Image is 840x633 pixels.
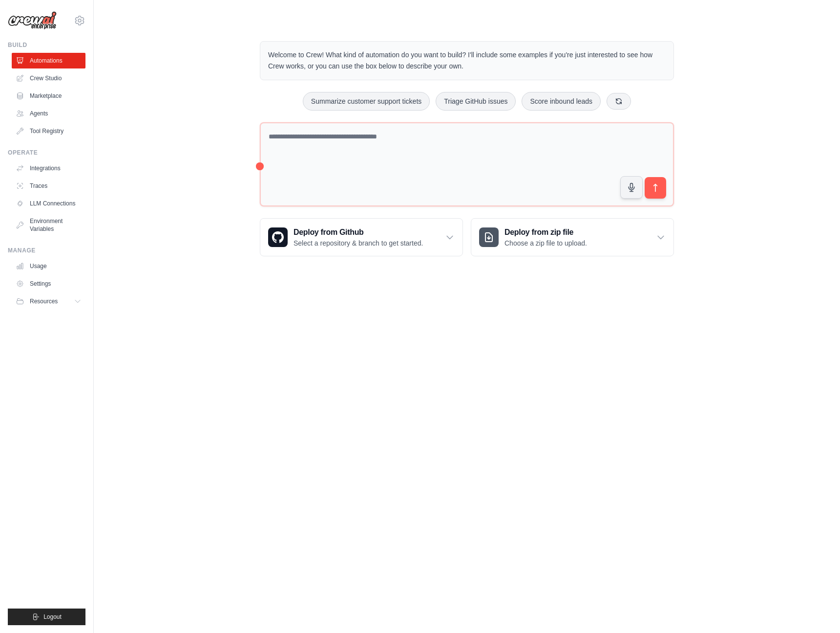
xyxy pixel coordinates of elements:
button: Score inbound leads [522,92,601,111]
p: Choose a zip file to upload. [504,238,587,248]
button: Logout [8,609,85,625]
a: Usage [12,258,85,274]
a: Automations [12,53,85,68]
button: Summarize customer support tickets [303,92,430,111]
span: Resources [30,297,58,305]
h3: Deploy from Github [294,226,423,238]
div: Manage [8,247,85,254]
button: Resources [12,294,85,309]
p: Select a repository & branch to get started. [294,238,423,248]
span: Logout [43,613,62,621]
a: Crew Studio [12,70,85,86]
a: Settings [12,276,85,292]
div: Operate [8,149,85,157]
a: Environment Variables [12,213,85,237]
a: LLM Connections [12,196,85,211]
button: Triage GitHub issues [436,92,516,111]
a: Tool Registry [12,123,85,139]
a: Integrations [12,160,85,176]
a: Marketplace [12,88,85,104]
a: Traces [12,178,85,194]
a: Agents [12,106,85,121]
p: Welcome to Crew! What kind of automation do you want to build? I'll include some examples if you'... [268,49,666,72]
img: Logo [8,11,57,30]
h3: Deploy from zip file [504,226,587,238]
div: Build [8,41,85,49]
